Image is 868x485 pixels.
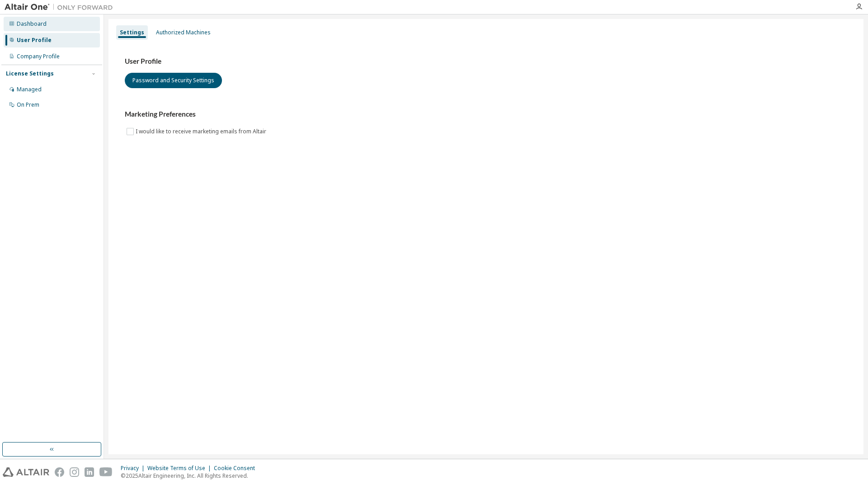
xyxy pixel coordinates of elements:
[147,465,214,472] div: Website Terms of Use
[156,29,211,36] div: Authorized Machines
[55,467,64,477] img: facebook.svg
[17,53,60,60] div: Company Profile
[125,57,847,66] h3: User Profile
[120,29,144,36] div: Settings
[17,20,47,28] div: Dashboard
[17,101,39,108] div: On Prem
[125,73,222,88] button: Password and Security Settings
[214,465,260,472] div: Cookie Consent
[6,70,54,77] div: License Settings
[17,37,52,44] div: User Profile
[121,472,260,480] p: © 2025 Altair Engineering, Inc. All Rights Reserved.
[125,110,847,119] h3: Marketing Preferences
[99,467,113,477] img: youtube.svg
[136,126,268,137] label: I would like to receive marketing emails from Altair
[121,465,147,472] div: Privacy
[70,467,79,477] img: instagram.svg
[17,86,42,93] div: Managed
[3,467,49,477] img: altair_logo.svg
[5,3,118,12] img: Altair One
[85,467,94,477] img: linkedin.svg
